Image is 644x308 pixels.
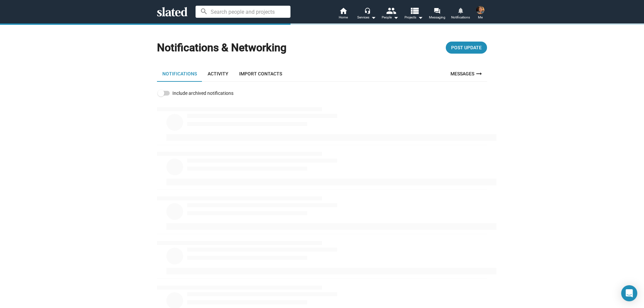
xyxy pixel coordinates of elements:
button: Post Update [446,42,487,54]
span: Messaging [429,13,445,21]
mat-icon: arrow_drop_down [369,13,377,21]
img: Jay Burnley [476,6,484,14]
a: Messages [446,66,487,82]
input: Search people and projects [196,6,290,18]
a: Activity [202,66,234,82]
mat-icon: home [339,7,347,15]
a: Messaging [425,7,449,21]
div: Open Intercom Messenger [621,285,637,301]
span: Post Update [451,42,482,54]
span: Projects [405,13,423,21]
span: Notifications [451,13,470,21]
a: Notifications [157,66,202,82]
button: Services [355,7,378,21]
mat-icon: notifications [457,7,464,13]
button: Jay BurnleyMe [472,5,488,22]
button: Projects [402,7,425,21]
span: Include archived notifications [172,89,233,97]
a: Import Contacts [234,66,287,82]
button: People [378,7,402,21]
mat-icon: arrow_drop_down [416,13,424,21]
div: Services [357,13,376,21]
div: People [382,13,398,21]
mat-icon: people [386,6,396,15]
a: Notifications [449,7,472,21]
mat-icon: headset_mic [364,7,370,13]
mat-icon: arrow_drop_down [392,13,400,21]
mat-icon: view_list [410,6,419,15]
mat-icon: forum [434,7,440,14]
h1: Notifications & Networking [157,41,286,55]
a: Home [331,7,355,21]
span: Home [339,13,348,21]
mat-icon: arrow_right_alt [475,70,483,78]
span: Me [478,13,483,21]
